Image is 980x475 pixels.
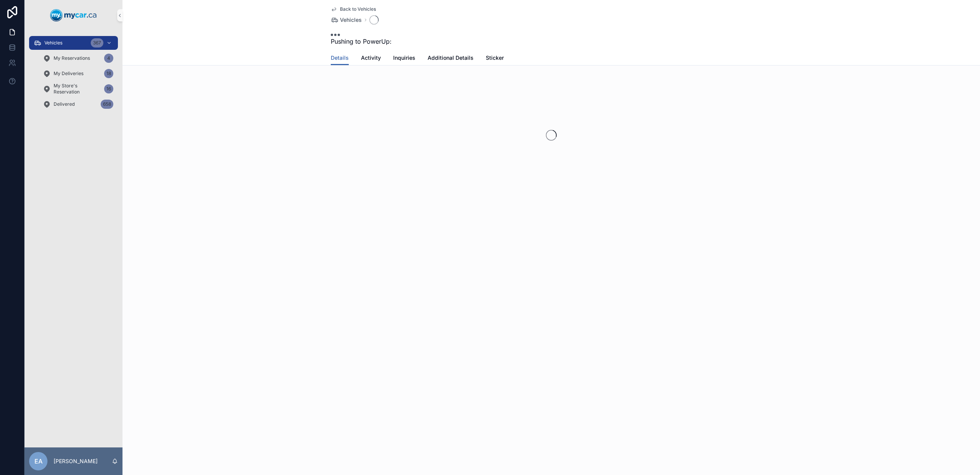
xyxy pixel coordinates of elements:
[104,69,113,78] div: 18
[361,54,381,62] span: Activity
[54,55,90,61] span: My Reservations
[54,70,83,77] span: My Deliveries
[331,6,376,12] a: Back to Vehicles
[331,16,362,24] a: Vehicles
[104,84,113,93] div: 16
[393,51,415,66] a: Inquiries
[24,31,122,121] div: scrollable content
[91,38,103,47] div: 367
[331,54,349,62] span: Details
[38,51,118,65] a: My Reservations4
[428,54,474,62] span: Additional Details
[104,54,113,63] div: 4
[29,36,118,50] a: Vehicles367
[331,37,392,46] span: Pushing to PowerUp:
[50,9,97,21] img: App logo
[486,54,504,62] span: Sticker
[38,97,118,111] a: Delivered658
[340,16,362,24] span: Vehicles
[331,51,349,66] a: Details
[54,83,101,95] span: My Store's Reservation
[54,101,75,107] span: Delivered
[34,457,42,466] span: EA
[44,40,62,46] span: Vehicles
[101,100,113,109] div: 658
[428,51,474,66] a: Additional Details
[486,51,504,66] a: Sticker
[38,82,118,96] a: My Store's Reservation16
[393,54,415,62] span: Inquiries
[361,51,381,66] a: Activity
[340,6,376,12] span: Back to Vehicles
[54,457,98,465] p: [PERSON_NAME]
[38,67,118,80] a: My Deliveries18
